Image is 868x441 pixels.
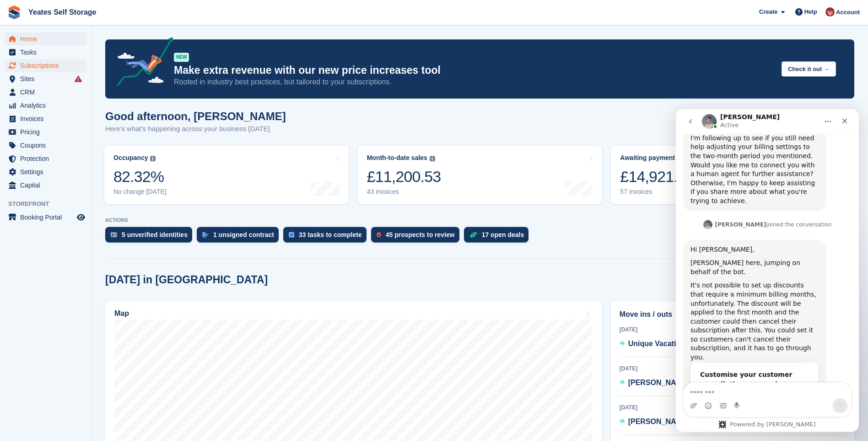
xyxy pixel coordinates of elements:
[628,379,690,386] span: [PERSON_NAME]
[5,46,86,59] a: menu
[283,227,371,247] a: 33 tasks to complete
[20,152,75,165] span: Protection
[620,309,846,320] h2: Move ins / outs
[7,131,176,399] div: Bradley says…
[620,325,846,334] div: [DATE]
[105,110,286,122] h1: Good afternoon, [PERSON_NAME]
[299,231,362,238] div: 33 tasks to complete
[5,165,86,178] a: menu
[20,211,75,224] span: Booking Portal
[20,46,75,59] span: Tasks
[464,227,534,247] a: 17 open deals
[14,293,22,300] button: Upload attachment
[836,8,860,17] span: Account
[122,231,188,238] div: 5 unverified identities
[5,152,86,165] a: menu
[105,227,197,247] a: 5 unverified identities
[174,53,189,62] div: NEW
[20,179,75,192] span: Capital
[25,5,100,20] a: Yeates Self Storage
[5,86,86,99] a: menu
[105,217,854,223] p: ACTIONS
[15,254,142,307] div: Customise your customer cancellation approachDecide if customers can cancel directly or not.
[628,340,728,347] span: Unique Vacations UK limited
[611,146,855,204] a: Awaiting payment £14,921.11 57 invoices
[367,154,427,162] div: Month-to-date sales
[15,149,143,167] div: [PERSON_NAME] here, jumping on behalf of the bot.
[20,165,75,178] span: Settings
[5,59,86,72] a: menu
[113,188,167,196] div: No change [DATE]
[24,261,133,280] div: Customise your customer cancellation approach
[804,7,817,17] span: Help
[105,274,268,286] h2: [DATE] in [GEOGRAPHIC_DATA]
[8,199,91,209] span: Storefront
[676,109,859,432] iframe: Intercom live chat
[371,227,464,247] a: 45 prospects to review
[202,232,209,237] img: contract_signature_icon-13c848040528278c33f63329250d36e43548de30e8caae1d1a13099fd9432cc5.svg
[5,126,86,138] a: menu
[469,232,477,238] img: deal-1b604bf984904fb50ccaf53a9ad4b4a5d6e5aea283cecdc64d6e3604feb123c2.svg
[620,377,705,389] a: [PERSON_NAME] C87
[75,75,82,83] i: Smart entry sync failures have occurred
[111,232,117,237] img: verify_identity-adf6edd0f0f0b5bbfe63781bf79b02c33cf7c696d77639b501bdc392416b5a36.svg
[5,211,86,224] a: menu
[20,72,75,85] span: Sites
[20,126,75,138] span: Pricing
[43,293,51,300] button: Gif picker
[113,167,167,186] div: 82.32%
[620,167,694,186] div: £14,921.11
[157,289,172,304] button: Send a message…
[5,99,86,112] a: menu
[20,139,75,152] span: Coupons
[620,188,694,196] div: 57 invoices
[113,154,148,162] div: Occupancy
[58,293,65,300] button: Start recording
[29,293,36,300] button: Emoji picker
[20,112,75,125] span: Invoices
[430,156,435,161] img: icon-info-grey-7440780725fd019a000dd9b08b2336e03edf1995a4989e88bcd33f0948082b44.svg
[620,364,846,373] div: [DATE]
[5,112,86,125] a: menu
[15,136,143,145] div: Hi [PERSON_NAME],
[620,338,746,350] a: Unique Vacations UK limited C104
[482,231,524,238] div: 17 open deals
[20,99,75,112] span: Analytics
[7,6,21,19] img: stora-icon-8386f47178a22dfd0bd8f6a31ec36ba5ce8667c1dd55bd0f319d3a0aa187defe.svg
[377,232,381,237] img: prospect-51fa495bee0391a8d652442698ab0144808aea92771e9ea1ae160a38d050c398.svg
[20,59,75,72] span: Subscriptions
[114,309,129,318] h2: Map
[7,131,150,379] div: Hi [PERSON_NAME],[PERSON_NAME] here, jumping on behalf of the bot.It's not possible to set up dis...
[15,172,143,253] div: It's not possible to set up discounts that require a minimum billing months, unfortunately. The d...
[20,86,75,99] span: CRM
[386,231,455,238] div: 45 prospects to review
[20,33,75,45] span: Home
[8,274,175,289] textarea: Message…
[782,61,836,77] button: Check it out →
[150,156,156,161] img: icon-info-grey-7440780725fd019a000dd9b08b2336e03edf1995a4989e88bcd33f0948082b44.svg
[104,146,349,204] a: Occupancy 82.32% No change [DATE]
[367,167,441,186] div: £11,200.53
[5,72,86,85] a: menu
[5,139,86,152] a: menu
[620,403,846,412] div: [DATE]
[174,77,774,87] p: Rooted in industry best practices, but tailored to your subscriptions.
[5,179,86,192] a: menu
[620,154,675,162] div: Awaiting payment
[367,188,441,196] div: 43 invoices
[105,124,286,134] p: Here's what's happening across your business [DATE]
[75,212,86,223] a: Preview store
[759,7,777,17] span: Create
[109,37,173,89] img: price-adjustments-announcement-icon-8257ccfd72463d97f412b2fc003d46551f7dbcb40ab6d574587a9cd5c0d94...
[358,146,602,204] a: Month-to-date sales £11,200.53 43 invoices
